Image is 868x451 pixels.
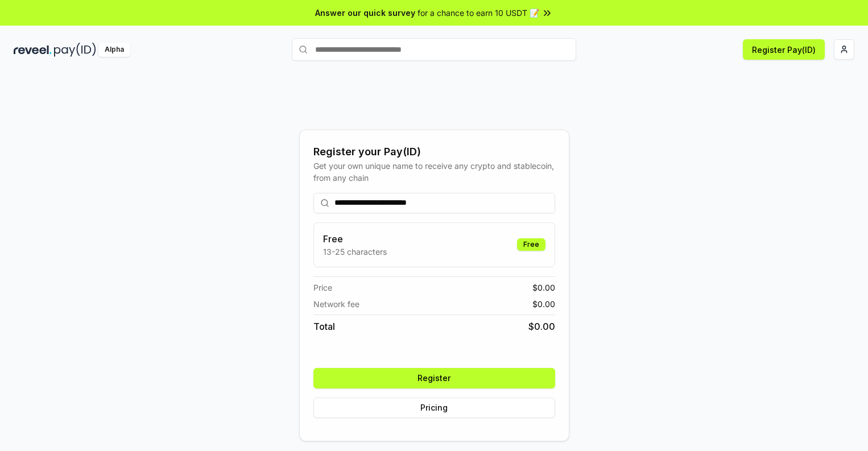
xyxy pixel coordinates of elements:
[532,298,555,310] span: $ 0.00
[313,320,335,333] span: Total
[313,160,555,184] div: Get your own unique name to receive any crypto and stablecoin, from any chain
[313,282,332,293] span: Price
[313,398,555,418] button: Pricing
[315,7,415,19] span: Answer our quick survey
[418,7,539,19] span: for a chance to earn 10 USDT 📝
[98,43,130,57] div: Alpha
[14,43,52,57] img: reveel_dark
[313,368,555,388] button: Register
[313,144,555,160] div: Register your Pay(ID)
[517,238,545,251] div: Free
[323,232,387,246] h3: Free
[532,282,555,293] span: $ 0.00
[313,298,359,310] span: Network fee
[528,320,555,333] span: $ 0.00
[743,39,825,60] button: Register Pay(ID)
[323,246,387,258] p: 13-25 characters
[54,43,96,57] img: pay_id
